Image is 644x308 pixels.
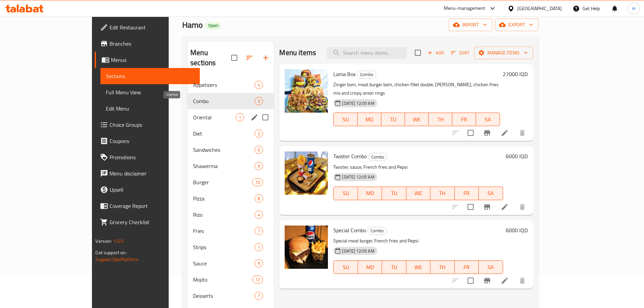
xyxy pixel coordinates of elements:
div: Rizo4 [188,207,274,223]
button: MO [358,113,381,126]
span: Branches [110,40,194,48]
a: Menus [95,52,199,68]
a: Edit Restaurant [95,19,199,35]
span: export [500,21,533,29]
span: 1 [255,244,263,251]
div: items [255,259,263,267]
div: Pizza [193,194,255,203]
span: Add [427,49,445,57]
div: items [255,243,263,251]
div: Appetizers4 [188,77,274,93]
span: Combo [368,153,387,161]
button: TU [381,113,405,126]
span: 7 [255,228,263,234]
span: TH [431,115,450,124]
span: Sort sections [241,50,258,66]
span: Lama Box [333,69,356,79]
div: Open [206,22,221,30]
span: Edit Restaurant [110,23,194,31]
span: MO [361,262,379,272]
button: SA [479,187,503,200]
span: SU [336,115,355,124]
span: Sort [451,49,470,57]
a: Edit menu item [501,203,509,211]
span: H [632,5,635,12]
span: Grocery Checklist [110,218,194,226]
p: Zinger bom, meat burger bom, chicken fillet double, [PERSON_NAME], chicken fries mix and crispy o... [333,80,500,97]
div: Desserts [193,292,255,300]
p: Special meat burger, French fries and Pepsi [333,237,503,245]
span: Combo [368,227,386,235]
span: 9 [255,163,263,169]
span: FR [457,262,476,272]
button: TH [430,260,454,274]
div: items [255,292,263,300]
a: Coupons [95,133,199,149]
button: TU [382,187,406,200]
span: WE [409,188,428,198]
span: Combo [193,97,255,105]
button: Branch-specific-item [479,125,495,141]
span: Coverage Report [110,202,194,210]
span: WE [409,262,428,272]
button: Manage items [474,47,533,59]
span: 4 [255,82,263,88]
div: Combo [368,153,387,161]
span: Menus [111,56,194,64]
span: Menu disclaimer [110,169,194,177]
button: SU [333,187,358,200]
span: WE [408,115,426,124]
div: items [252,276,263,284]
img: Lama Box [285,69,328,113]
div: Sauce9 [188,255,274,271]
span: Twister Combo [333,151,367,161]
button: TU [382,260,406,274]
span: Add item [425,48,447,58]
button: SA [476,113,500,126]
button: Branch-specific-item [479,273,495,289]
button: import [449,19,492,31]
a: Grocery Checklist [95,214,199,230]
button: TH [430,187,454,200]
div: Pizza8 [188,190,274,207]
div: items [255,227,263,235]
div: items [255,81,263,89]
span: Version: [95,237,112,245]
span: TU [385,262,403,272]
span: Sauce [193,259,255,267]
button: delete [514,125,530,141]
span: Special Combo [333,225,366,235]
span: 7 [255,293,263,299]
div: Burger10 [188,174,274,190]
div: Shawerma [193,162,255,170]
div: Sandwiches6 [188,142,274,158]
div: Mojito12 [188,271,274,288]
span: 3 [255,98,263,104]
span: 8 [255,195,263,202]
span: Edit Menu [106,104,194,113]
div: Strips1 [188,239,274,255]
span: Upsell [110,186,194,194]
div: Menu-management [444,4,485,13]
h6: 6000 IQD [506,151,528,161]
span: Choice Groups [110,121,194,129]
button: edit [249,112,260,122]
span: Select section [411,46,425,60]
img: Twister Combo [285,151,328,195]
a: Menu disclaimer [95,165,199,182]
span: Mojito [193,276,252,284]
div: Combo [357,71,376,79]
span: Select to update [463,200,478,214]
span: Rizo [193,211,255,219]
span: 1 [236,114,244,121]
div: items [255,129,263,138]
a: Upsell [95,182,199,198]
div: items [255,162,263,170]
span: Coupons [110,137,194,145]
span: Strips [193,243,255,251]
span: [DATE] 12:05 AM [339,174,377,180]
span: Combo [357,71,376,78]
